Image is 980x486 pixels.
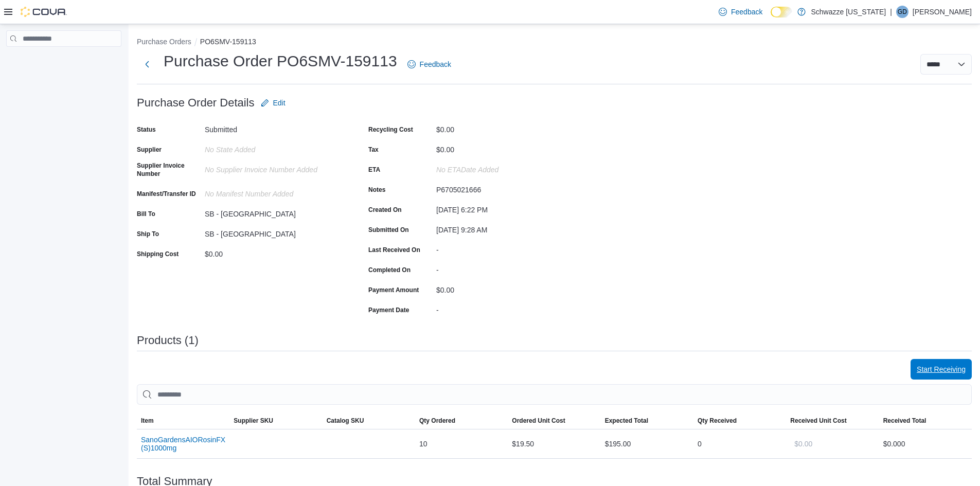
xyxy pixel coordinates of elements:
div: $0.00 [436,141,574,154]
div: - [436,242,574,254]
span: Feedback [420,59,451,69]
div: No Manifest Number added [205,186,343,198]
label: Bill To [137,210,155,218]
label: Payment Amount [368,286,419,294]
div: SB - [GEOGRAPHIC_DATA] [205,206,343,218]
a: Feedback [403,54,455,75]
span: Qty Ordered [419,417,455,425]
button: Catalog SKU [323,412,415,429]
nav: Complex example [6,49,121,74]
button: Purchase Orders [137,38,191,46]
h3: Products (1) [137,334,199,347]
div: $0.00 [436,121,574,134]
label: Ship To [137,230,159,238]
div: Gabby Doyle [896,6,908,18]
span: Received Unit Cost [790,417,846,425]
label: Tax [368,146,379,154]
h3: Purchase Order Details [137,97,255,109]
label: Supplier [137,146,162,154]
label: Created On [368,206,402,214]
p: [PERSON_NAME] [913,6,972,18]
button: Next [137,54,157,75]
div: - [436,302,574,314]
div: - [436,262,574,274]
div: No ETADate added [436,161,574,174]
label: Status [137,125,156,134]
label: Last Received On [368,246,420,254]
div: $19.50 [508,434,600,454]
button: Item [137,412,229,429]
span: Qty Received [698,417,737,425]
div: No State added [205,141,343,154]
div: $0.00 0 [883,438,968,450]
div: No Supplier Invoice Number added [205,161,343,174]
label: Completed On [368,266,411,274]
h1: Purchase Order PO6SMV-159113 [164,51,397,71]
span: $0.00 [794,439,812,449]
label: Payment Date [368,306,409,314]
button: Start Receiving [911,359,972,380]
label: Supplier Invoice Number [137,161,201,178]
button: Supplier SKU [229,412,322,429]
span: Feedback [731,7,762,17]
nav: An example of EuiBreadcrumbs [137,37,972,49]
div: $0.00 [436,282,574,294]
div: P6705021666 [436,182,574,194]
div: SB - [GEOGRAPHIC_DATA] [205,226,343,238]
button: Ordered Unit Cost [508,412,600,429]
div: 10 [415,434,508,454]
span: Edit [273,98,286,108]
img: Cova [21,7,67,17]
div: Submitted [205,121,343,134]
p: Schwazze [US_STATE] [811,6,886,18]
button: Edit [257,93,290,113]
span: Received Total [883,417,926,425]
a: Feedback [715,2,767,22]
p: | [890,6,892,18]
input: Dark Mode [771,7,792,17]
label: Shipping Cost [137,250,179,258]
button: SanoGardensAIORosinFX(S)1000mg [141,436,225,452]
div: $0.00 [205,246,343,258]
span: Catalog SKU [327,417,364,425]
div: [DATE] 9:28 AM [436,222,574,234]
div: [DATE] 6:22 PM [436,202,574,214]
div: $195.00 [601,434,693,454]
label: Notes [368,186,385,194]
button: $0.00 [790,434,816,454]
button: Qty Ordered [415,412,508,429]
div: 0 [693,434,786,454]
label: Submitted On [368,226,409,234]
span: Supplier SKU [234,417,273,425]
button: PO6SMV-159113 [200,38,256,46]
button: Received Total [879,412,972,429]
button: Expected Total [601,412,693,429]
label: Manifest/Transfer ID [137,190,196,198]
span: Ordered Unit Cost [512,417,565,425]
span: Item [141,417,154,425]
label: ETA [368,166,380,174]
button: Received Unit Cost [786,412,879,429]
span: Start Receiving [917,364,966,374]
label: Recycling Cost [368,125,413,134]
span: Expected Total [605,417,648,425]
span: GD [898,6,907,18]
button: Qty Received [693,412,786,429]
